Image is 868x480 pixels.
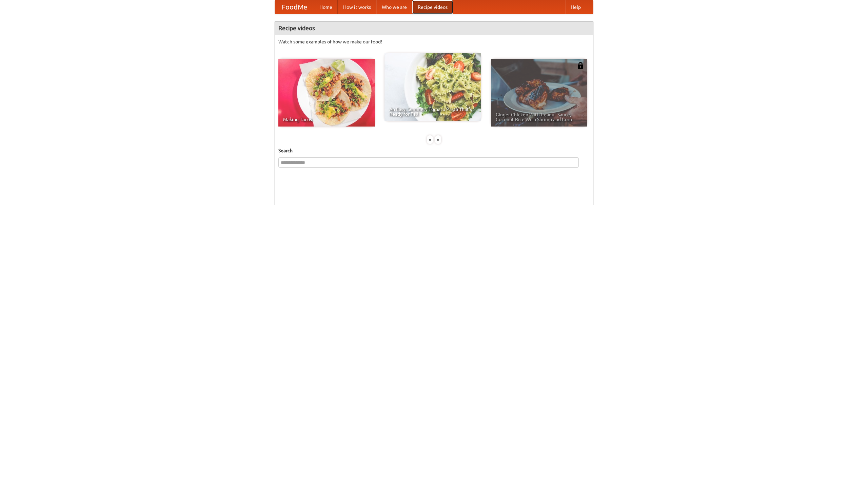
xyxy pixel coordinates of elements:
span: Making Tacos [283,117,370,122]
span: An Easy, Summery Tomato Pasta That's Ready for Fall [389,107,476,116]
a: Home [314,0,338,14]
a: Help [565,0,586,14]
a: FoodMe [275,0,314,14]
a: Recipe videos [412,0,453,14]
a: An Easy, Summery Tomato Pasta That's Ready for Fall [384,53,481,121]
a: Making Tacos [278,59,375,127]
a: Who we are [376,0,412,14]
a: How it works [338,0,376,14]
div: « [427,135,433,144]
h4: Recipe videos [275,21,593,35]
img: 483408.png [577,62,584,69]
p: Watch some examples of how we make our food! [278,38,590,45]
div: » [435,135,441,144]
h5: Search [278,147,590,154]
